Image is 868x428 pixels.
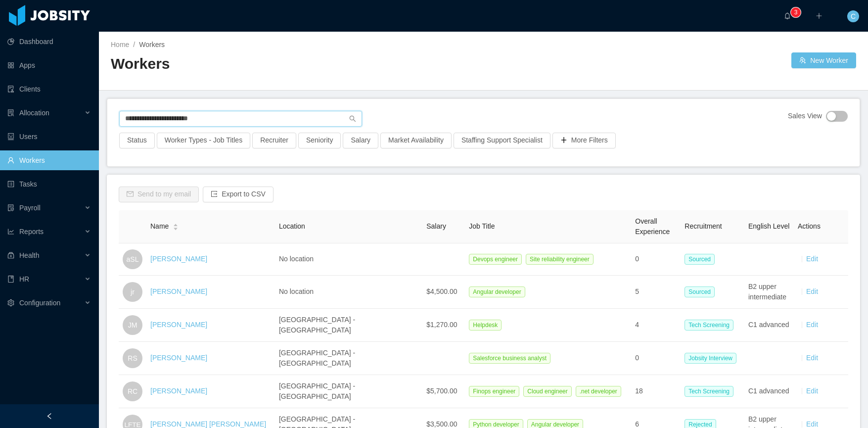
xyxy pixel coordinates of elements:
p: 3 [794,7,798,17]
button: Status [119,133,155,148]
td: B2 upper intermediate [744,276,794,309]
span: Jobsity Interview [685,353,736,364]
a: Sourced [685,287,719,295]
i: icon: caret-up [173,223,179,226]
button: icon: usergroup-addNew Worker [791,52,856,68]
span: Angular developer [469,286,525,297]
div: Sort [173,222,179,229]
span: Site reliability engineer [526,254,594,265]
button: icon: exportExport to CSV [203,187,274,202]
span: Configuration [19,299,60,307]
i: icon: file-protect [7,204,14,211]
button: Seniority [298,133,341,148]
span: Devops engineer [469,254,522,265]
span: Tech Screening [685,320,733,331]
a: Edit [806,420,818,428]
a: [PERSON_NAME] [PERSON_NAME] [150,420,266,428]
button: Staffing Support Specialist [454,133,550,148]
span: $5,700.00 [426,387,457,395]
button: Salary [343,133,378,148]
i: icon: plus [816,12,822,19]
span: Recruitment [685,222,722,230]
span: Health [19,251,39,259]
span: English Level [748,222,789,230]
td: [GEOGRAPHIC_DATA] - [GEOGRAPHIC_DATA] [275,375,422,408]
a: icon: userWorkers [7,150,91,170]
span: Cloud engineer [523,386,571,397]
sup: 3 [791,7,801,17]
span: Salary [426,222,446,230]
span: $4,500.00 [426,287,457,295]
span: $3,500.00 [426,420,457,428]
a: Rejected [685,420,720,428]
a: icon: pie-chartDashboard [7,32,91,51]
span: Workers [139,41,165,48]
span: Job Title [469,222,495,230]
td: 4 [631,309,681,342]
a: Tech Screening [685,321,737,329]
span: $1,270.00 [426,321,457,329]
span: aSL [127,249,139,269]
td: 0 [631,243,681,276]
span: Helpdesk [469,320,502,331]
td: 18 [631,375,681,408]
a: [PERSON_NAME] [150,255,207,263]
i: icon: line-chart [7,228,14,235]
button: Market Availability [380,133,452,148]
h2: Workers [111,54,484,74]
a: [PERSON_NAME] [150,287,207,295]
span: Sales View [788,111,822,122]
span: / [133,41,135,48]
a: [PERSON_NAME] [150,387,207,395]
a: Home [111,41,129,48]
a: icon: profileTasks [7,174,91,194]
td: 0 [631,342,681,375]
span: Sourced [685,286,715,297]
span: Name [150,221,169,232]
a: icon: auditClients [7,79,91,99]
i: icon: medicine-box [7,252,14,259]
i: icon: search [349,115,356,122]
a: Sourced [685,255,719,263]
a: [PERSON_NAME] [150,354,207,362]
td: No location [275,243,422,276]
span: JM [128,315,137,335]
span: HR [19,275,29,283]
i: icon: setting [7,299,14,306]
span: Sourced [685,254,715,265]
span: Location [279,222,305,230]
td: C1 advanced [744,309,794,342]
span: .net developer [576,386,621,397]
td: [GEOGRAPHIC_DATA] - [GEOGRAPHIC_DATA] [275,342,422,375]
i: icon: caret-down [173,226,179,229]
i: icon: book [7,276,14,283]
span: Overall Experience [635,217,670,236]
span: Allocation [19,109,49,117]
a: Edit [806,287,818,295]
i: icon: bell [784,12,791,19]
span: Salesforce business analyst [469,353,550,364]
button: Recruiter [252,133,296,148]
a: Edit [806,354,818,362]
span: RS [128,348,137,368]
button: Worker Types - Job Titles [157,133,250,148]
a: Edit [806,321,818,329]
a: Jobsity Interview [685,354,740,362]
a: Edit [806,255,818,263]
i: icon: solution [7,109,14,116]
td: No location [275,276,422,309]
a: icon: appstoreApps [7,55,91,75]
span: Payroll [19,204,41,212]
span: Actions [798,222,821,230]
span: C [851,10,856,22]
span: Tech Screening [685,386,733,397]
td: C1 advanced [744,375,794,408]
td: [GEOGRAPHIC_DATA] - [GEOGRAPHIC_DATA] [275,309,422,342]
a: [PERSON_NAME] [150,321,207,329]
span: Reports [19,228,44,236]
button: icon: plusMore Filters [552,133,616,148]
a: Edit [806,387,818,395]
span: jr [131,282,135,302]
a: Tech Screening [685,387,737,395]
a: icon: robotUsers [7,127,91,146]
